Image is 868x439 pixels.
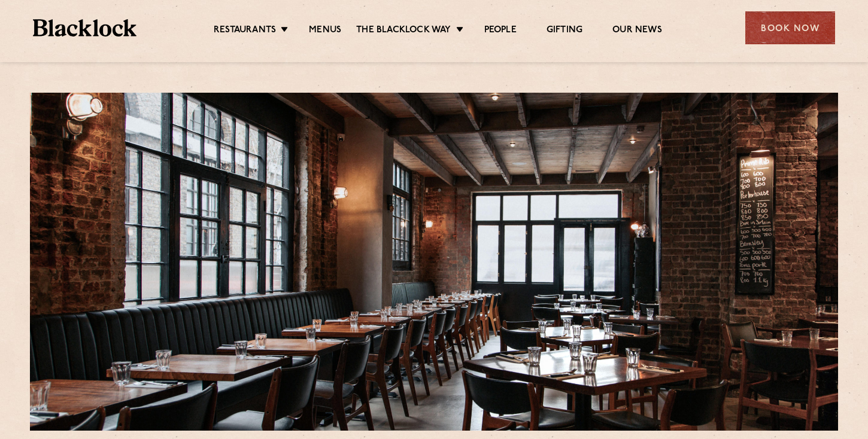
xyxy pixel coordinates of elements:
a: Our News [612,25,662,38]
div: Book Now [745,11,835,44]
a: The Blacklock Way [356,25,451,38]
a: Gifting [547,25,582,38]
a: Restaurants [214,25,276,38]
a: Menus [309,25,341,38]
img: BL_Textured_Logo-footer-cropped.svg [33,19,136,36]
a: People [484,25,517,38]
